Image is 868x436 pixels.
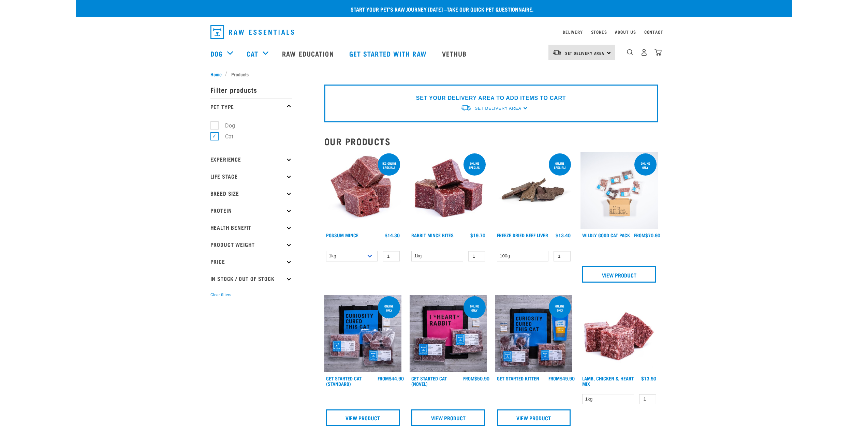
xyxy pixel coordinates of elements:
[210,71,658,78] nav: breadcrumbs
[644,31,663,33] a: Contact
[634,232,660,238] div: $70.90
[210,151,292,168] p: Experience
[210,48,223,59] a: Dog
[497,234,548,236] a: Freeze Dried Beef Liver
[378,377,389,379] span: FROM
[563,31,583,33] a: Delivery
[210,202,292,219] p: Protein
[247,48,258,59] a: Cat
[210,98,292,115] p: Pet Type
[475,106,521,111] span: Set Delivery Area
[342,40,435,67] a: Get started with Raw
[411,234,454,236] a: Rabbit Mince Bites
[275,40,342,67] a: Raw Education
[634,158,657,172] div: ONLINE ONLY
[615,31,636,33] a: About Us
[556,232,571,238] div: $13.40
[464,301,486,315] div: online only
[378,376,404,381] div: $44.90
[468,251,485,261] input: 1
[81,5,797,13] p: Start your pet’s raw journey [DATE] –
[580,295,658,372] img: 1124 Lamb Chicken Heart Mix 01
[411,409,485,426] a: View Product
[410,295,487,372] img: Assortment Of Raw Essential Products For Cats Including, Pink And Black Tote Bag With "I *Heart* ...
[435,40,475,67] a: Vethub
[210,185,292,202] p: Breed Size
[326,409,400,426] a: View Product
[464,158,486,172] div: ONLINE SPECIAL!
[460,104,471,111] img: van-moving.png
[410,152,487,229] img: Whole Minced Rabbit Cubes 01
[210,292,231,298] button: Clear filters
[383,251,400,261] input: 1
[378,158,400,172] div: 1kg online special!
[463,377,474,379] span: FROM
[210,168,292,185] p: Life Stage
[549,158,571,172] div: ONLINE SPECIAL!
[554,251,571,261] input: 1
[210,81,292,98] p: Filter products
[639,394,656,405] input: 1
[627,49,633,56] img: home-icon-1@2x.png
[654,49,662,56] img: home-icon@2x.png
[463,376,489,381] div: $50.90
[470,232,485,238] div: $19.70
[582,266,656,283] a: View Product
[214,132,236,141] label: Cat
[210,236,292,253] p: Product Weight
[324,136,658,147] h2: Our Products
[582,234,630,236] a: Wildly Good Cat Pack
[549,301,571,315] div: online only
[565,52,605,54] span: Set Delivery Area
[210,253,292,270] p: Price
[580,152,658,229] img: Cat 0 2sec
[378,301,400,315] div: online only
[411,377,447,385] a: Get Started Cat (Novel)
[495,295,573,372] img: NSP Kitten Update
[634,234,645,236] span: FROM
[447,7,533,11] a: take our quick pet questionnaire.
[76,40,792,67] nav: dropdown navigation
[324,295,402,372] img: Assortment Of Raw Essential Products For Cats Including, Blue And Black Tote Bag With "Curiosity ...
[548,377,560,379] span: FROM
[210,71,225,78] a: Home
[497,377,539,379] a: Get Started Kitten
[210,71,222,78] span: Home
[385,232,400,238] div: $14.30
[641,49,648,56] img: user.png
[324,152,402,229] img: 1102 Possum Mince 01
[553,49,562,56] img: van-moving.png
[497,409,571,426] a: View Product
[495,152,573,229] img: Stack Of Freeze Dried Beef Liver For Pets
[205,22,663,42] nav: dropdown navigation
[548,376,575,381] div: $49.90
[210,25,294,39] img: Raw Essentials Logo
[591,31,607,33] a: Stores
[582,377,634,385] a: Lamb, Chicken & Heart Mix
[210,270,292,287] p: In Stock / Out Of Stock
[214,121,238,130] label: Dog
[210,219,292,236] p: Health Benefit
[326,377,362,385] a: Get Started Cat (Standard)
[641,376,656,381] div: $13.90
[416,94,566,102] p: SET YOUR DELIVERY AREA TO ADD ITEMS TO CART
[326,234,358,236] a: Possum Mince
